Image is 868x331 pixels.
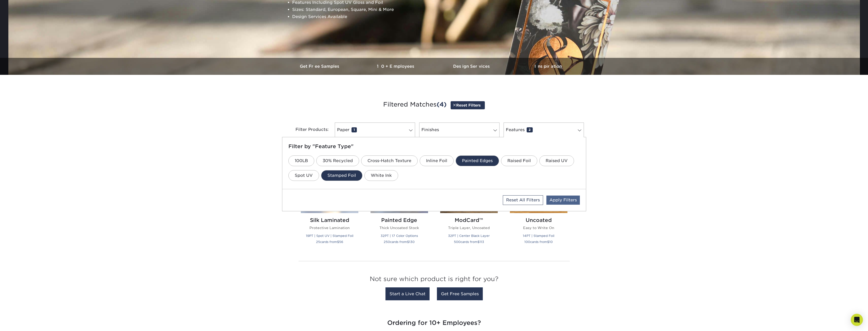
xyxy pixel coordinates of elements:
[549,240,553,244] span: 10
[321,170,362,181] a: Stamped Foil
[335,123,415,137] a: Paper1
[361,155,418,166] a: Cross-Hatch Texture
[437,101,447,108] span: (4)
[299,271,570,289] h3: Not sure which product is right for you?
[437,287,483,300] a: Get Free Samples
[510,64,586,69] h3: Inspiration
[420,155,454,166] a: Inline Foil
[352,127,357,132] span: 1
[546,196,580,205] a: Apply Filters
[419,123,500,137] a: Finishes
[316,240,320,244] span: 25
[358,58,434,75] a: 10+ Employees
[440,217,498,223] h2: ModCard™
[306,234,353,238] small: 19PT | Spot UV | Stamped Foil
[504,123,584,137] a: Features2
[407,240,409,244] span: $
[282,58,358,75] a: Get Free Samples
[539,155,574,166] a: Raised UV
[501,155,537,166] a: Raised Foil
[440,225,498,230] p: Triple Layer, Uncoated
[434,64,510,69] h3: Design Services
[384,240,390,244] span: 250
[409,240,415,244] span: 130
[454,240,460,244] span: 500
[448,234,490,238] small: 32PT | Center Black Layer
[456,155,499,166] a: Painted Edges
[479,240,484,244] span: 113
[316,240,343,244] small: cards from
[288,170,319,181] a: Spot UV
[524,240,530,244] span: 100
[282,64,358,69] h3: Get Free Samples
[851,314,863,326] div: Open Intercom Messenger
[523,234,554,238] small: 14PT | Stamped Foil
[434,58,510,75] a: Design Services
[288,143,580,149] h5: Filter by "Feature Type"
[337,240,339,244] span: $
[286,315,582,331] h3: Ordering for 10+ Employees?
[510,225,567,230] p: Easy to Write On
[547,240,549,244] span: $
[510,58,586,75] a: Inspiration
[371,225,428,230] p: Thick Uncoated Stock
[301,217,358,223] h2: Silk Laminated
[451,101,485,109] a: Reset Filters
[384,240,415,244] small: cards from
[381,234,418,238] small: 32PT | 17 Color Options
[316,155,359,166] a: 30% Recycled
[527,127,533,132] span: 2
[286,93,582,116] h3: Filtered Matches
[454,240,484,244] small: cards from
[282,123,333,137] div: Filter Products:
[339,240,343,244] span: 56
[364,170,398,181] a: White Ink
[477,240,479,244] span: $
[503,195,543,205] a: Reset All Filters
[292,6,585,13] li: Sizes: Standard, European, Square, Mini & More
[510,217,567,223] h2: Uncoated
[358,64,434,69] h3: 10+ Employees
[301,225,358,230] p: Protective Lamination
[385,287,430,300] a: Start a Live Chat
[371,217,428,223] h2: Painted Edge
[524,240,553,244] small: cards from
[288,155,314,166] a: 100LB
[292,13,585,20] li: Design Services Available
